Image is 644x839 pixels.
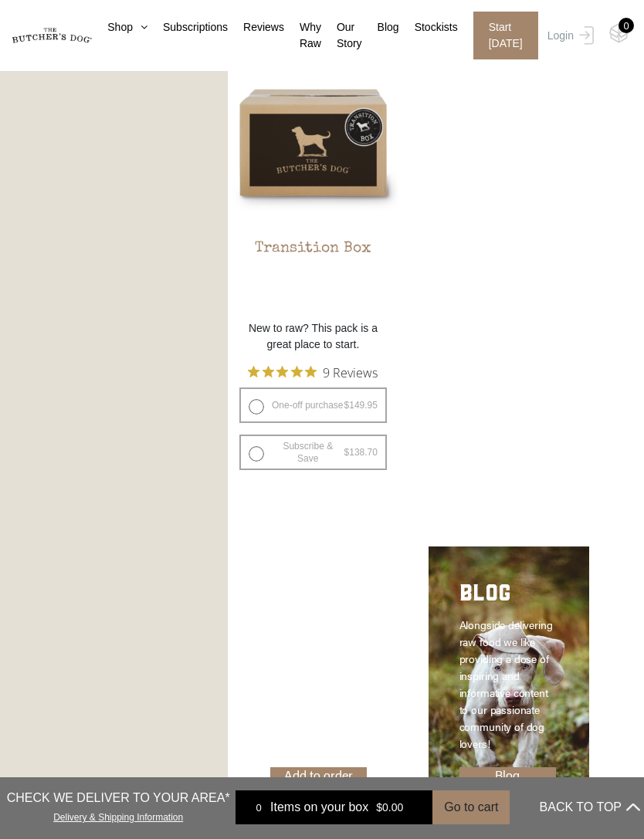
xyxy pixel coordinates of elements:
[228,57,398,228] img: Transition Box
[321,19,362,52] a: Our Story
[284,19,321,52] a: Why Raw
[344,447,378,458] bdi: 138.70
[540,789,640,826] button: BACK TO TOP
[228,240,398,313] h2: Transition Box
[147,19,228,36] a: Subscriptions
[344,447,350,458] span: $
[432,790,510,824] button: Go to cart
[248,360,378,384] button: Rated 5 out of 5 stars from 9 reviews. Jump to reviews.
[458,12,544,59] a: Start [DATE]
[619,18,634,33] div: 0
[247,800,270,815] div: 0
[92,19,147,36] a: Shop
[270,767,367,783] a: Add to order
[270,798,368,817] span: Items on your box
[376,801,382,814] span: $
[399,19,458,36] a: Stockists
[459,577,558,616] h2: BLOG
[344,400,378,411] bdi: 149.95
[228,19,284,36] a: Reviews
[270,577,369,616] h2: APOTHECARY
[459,767,556,783] a: Blog
[7,789,230,807] p: CHECK WE DELIVER TO YOUR AREA*
[344,400,350,411] span: $
[239,387,387,423] label: One-off purchase
[609,23,629,43] img: TBD_Cart-Empty.png
[239,435,387,470] label: Subscribe & Save
[473,12,538,59] span: Start [DATE]
[323,360,378,384] span: 9 Reviews
[53,808,183,823] a: Delivery & Shipping Information
[376,801,403,814] bdi: 0.00
[459,616,558,752] p: Alongside delivering raw food we like providing a dose of inspiring and informative content to ou...
[228,57,398,313] a: Transition BoxTransition Box
[270,616,369,752] p: Adored Beast Apothecary is a line of all-natural pet products designed to support your dog’s heal...
[544,12,594,59] a: Login
[362,19,399,36] a: Blog
[236,790,432,824] a: 0 Items on your box $0.00
[228,320,398,353] p: New to raw? This pack is a great place to start.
